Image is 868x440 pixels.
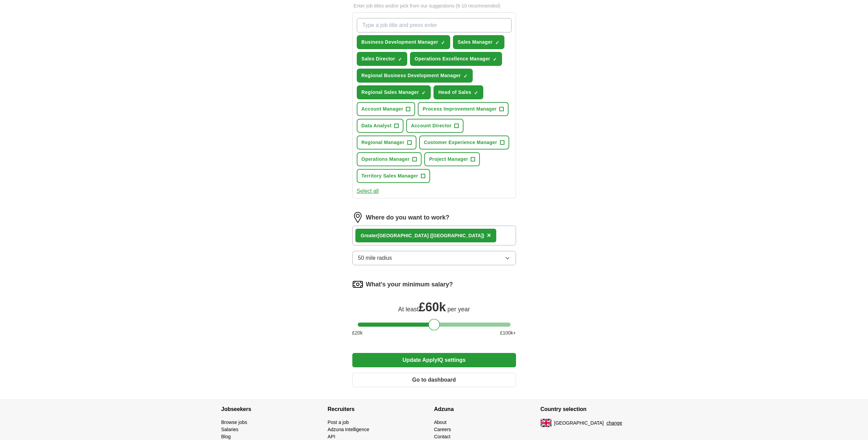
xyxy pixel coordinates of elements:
[328,420,349,425] a: Post a job
[352,353,516,367] button: Update ApplyIQ settings
[541,400,647,419] h4: Country selection
[328,427,369,432] a: Adzuna Intelligence
[352,2,516,10] p: Enter job titles and/or pick from our suggestions (6-10 recommended)
[433,85,483,99] button: Head of Sales✓
[362,172,418,180] span: Territory Sales Manager
[328,434,336,439] a: API
[398,306,418,313] span: At least
[422,90,426,96] span: ✓
[366,213,450,222] label: Where do you want to work?
[366,280,453,289] label: What's your minimum salary?
[361,232,484,239] div: Greater
[362,156,410,163] span: Operations Manager
[362,122,392,129] span: Data Analyst
[487,230,491,241] button: ×
[352,373,516,387] button: Go to dashboard
[458,39,493,46] span: Sales Manager
[434,427,451,432] a: Careers
[221,434,231,439] a: Blog
[352,212,363,223] img: location.png
[438,89,471,96] span: Head of Sales
[357,35,450,49] button: Business Development Manager✓
[423,105,497,113] span: Process Improvement Manager
[362,105,403,113] span: Account Manager
[362,89,419,96] span: Regional Sales Manager
[357,18,512,32] input: Type a job title and press enter
[434,420,447,425] a: About
[352,279,363,290] img: salary.png
[398,57,402,62] span: ✓
[606,420,622,427] button: change
[415,55,490,62] span: Operations Excellence Manager
[362,55,395,62] span: Sales Director
[441,40,445,45] span: ✓
[453,35,505,49] button: Sales Manager✓
[418,300,446,314] span: £ 60k
[362,39,438,46] span: Business Development Manager
[418,102,509,116] button: Process Improvement Manager
[495,40,499,45] span: ✓
[424,152,480,166] button: Project Manager
[487,231,491,239] span: ×
[500,329,516,337] span: £ 100 k+
[358,254,392,262] span: 50 mile radius
[419,136,509,150] button: Customer Experience Manager
[221,427,239,432] a: Salaries
[541,419,551,427] img: UK flag
[434,434,451,439] a: Contact
[357,102,415,116] button: Account Manager
[474,90,478,96] span: ✓
[554,420,604,427] span: [GEOGRAPHIC_DATA]
[493,57,497,62] span: ✓
[357,52,407,66] button: Sales Director✓
[410,52,502,66] button: Operations Excellence Manager✓
[430,233,484,238] span: ([GEOGRAPHIC_DATA])
[362,139,404,146] span: Regional Manager
[424,139,497,146] span: Customer Experience Manager
[357,119,404,133] button: Data Analyst
[378,233,429,238] strong: [GEOGRAPHIC_DATA]
[221,420,247,425] a: Browse jobs
[411,122,452,129] span: Account Director
[357,85,431,99] button: Regional Sales Manager✓
[406,119,464,133] button: Account Director
[357,187,379,195] button: Select all
[362,72,461,79] span: Regional Business Development Manager
[357,69,473,83] button: Regional Business Development Manager✓
[352,251,516,265] button: 50 mile radius
[357,152,422,166] button: Operations Manager
[357,169,430,183] button: Territory Sales Manager
[357,136,416,150] button: Regional Manager
[447,306,470,313] span: per year
[352,329,363,337] span: £ 20 k
[429,156,468,163] span: Project Manager
[464,73,468,79] span: ✓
